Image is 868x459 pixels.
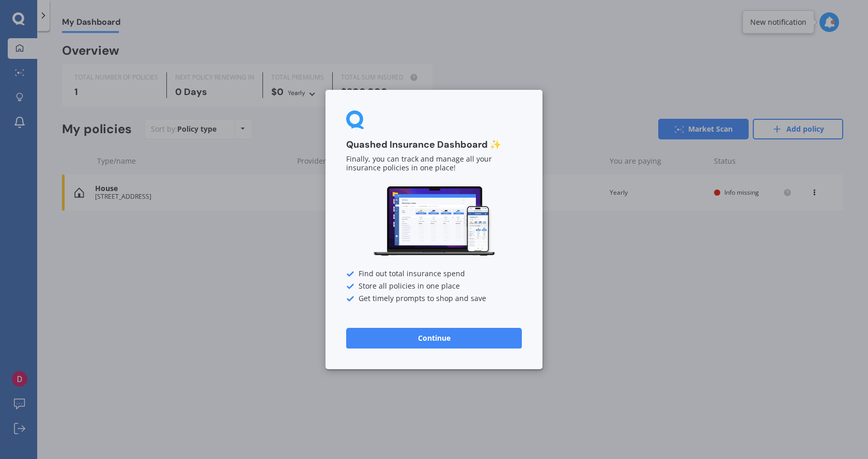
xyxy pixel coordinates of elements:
[346,328,522,349] button: Continue
[346,139,522,151] h3: Quashed Insurance Dashboard ✨
[346,295,522,303] div: Get timely prompts to shop and save
[346,270,522,278] div: Find out total insurance spend
[346,155,522,173] p: Finally, you can track and manage all your insurance policies in one place!
[372,185,496,258] img: Dashboard
[346,282,522,291] div: Store all policies in one place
